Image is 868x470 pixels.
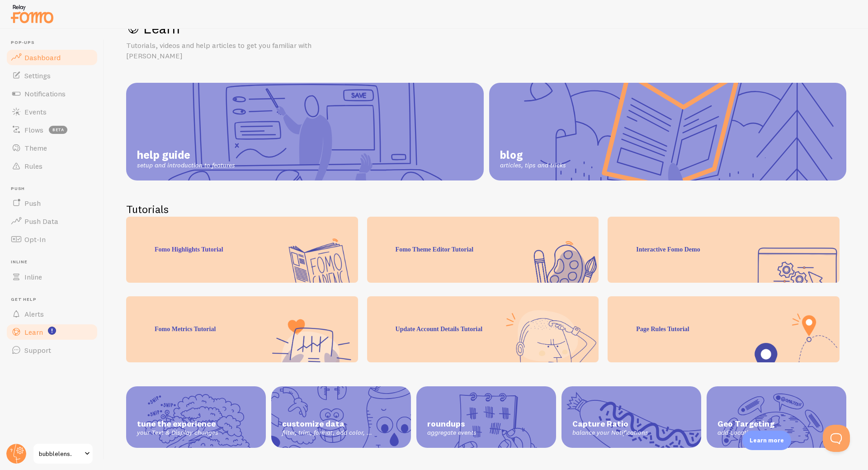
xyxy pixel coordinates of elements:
span: Opt-In [24,235,46,244]
iframe: Help Scout Beacon - Open [823,425,850,452]
span: Geo Targeting [717,419,835,429]
a: Flows beta [5,121,99,139]
div: Page Rules Tutorial [608,296,840,362]
a: Inline [5,268,99,286]
svg: <p>Watch New Feature Tutorials!</p> [48,327,56,335]
span: Capture Ratio [572,419,690,429]
span: Pop-ups [11,40,99,46]
span: Notifications [24,89,66,98]
a: Push Data [5,212,99,230]
span: Get Help [11,297,99,303]
span: blog [500,148,566,161]
a: Push [5,194,99,212]
a: help guide setup and introduction to features [126,83,484,180]
span: beta [49,126,67,134]
a: Learn [5,323,99,341]
a: Events [5,103,99,121]
a: Dashboard [5,48,99,66]
span: balance your Notifications [572,429,690,437]
span: roundups [427,419,545,429]
h2: Tutorials [126,202,846,216]
span: Rules [24,161,42,171]
span: articles, tips and tricks [500,161,566,170]
div: Fomo Highlights Tutorial [126,217,358,283]
span: bubblelens. [39,448,82,459]
img: fomo-relay-logo-orange.svg [9,2,55,25]
span: aggregate events [427,429,545,437]
p: Learn more [750,436,784,445]
span: Inline [24,272,42,281]
a: Rules [5,157,99,175]
a: Opt-In [5,230,99,248]
span: setup and introduction to features [137,161,235,170]
a: Settings [5,66,99,85]
a: Alerts [5,305,99,323]
span: Support [24,346,51,355]
a: Notifications [5,85,99,103]
a: blog articles, tips and tricks [489,83,847,180]
div: Fomo Theme Editor Tutorial [367,217,599,283]
span: add Location to Events [717,429,835,437]
span: customize data [282,419,400,429]
span: Push [24,199,41,208]
span: Events [24,107,47,116]
span: your Text & Display changes [137,429,255,437]
span: Learn [24,328,43,337]
span: Dashboard [24,53,61,62]
div: Learn more [742,431,791,450]
span: Push Data [24,217,58,226]
span: tune the experience [137,419,255,429]
span: Alerts [24,309,44,318]
span: Flows [24,125,43,134]
span: Theme [24,143,47,152]
div: Fomo Metrics Tutorial [126,296,358,362]
div: Update Account Details Tutorial [367,296,599,362]
span: Settings [24,71,51,80]
a: Support [5,341,99,359]
span: Push [11,186,99,192]
span: filter, trim, format, add color, ... [282,429,400,437]
p: Tutorials, videos and help articles to get you familiar with [PERSON_NAME] [126,40,343,61]
div: Interactive Fomo Demo [608,217,840,283]
a: bubblelens. [33,443,94,465]
span: Inline [11,259,99,265]
span: help guide [137,148,235,161]
a: Theme [5,139,99,157]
